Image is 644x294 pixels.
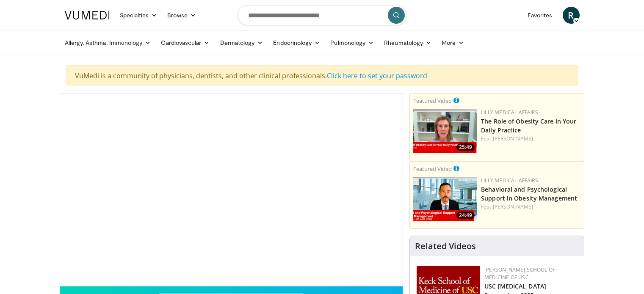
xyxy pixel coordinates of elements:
a: 25:49 [413,109,477,153]
small: Featured Video [413,97,452,104]
h4: Related Videos [415,241,476,251]
a: Behavioral and Psychological Support in Obesity Management [481,185,577,202]
img: e1208b6b-349f-4914-9dd7-f97803bdbf1d.png.150x105_q85_crop-smart_upscale.png [413,109,477,153]
a: [PERSON_NAME] School of Medicine of USC [484,266,555,281]
a: Rheumatology [379,34,437,51]
a: Dermatology [215,34,268,51]
a: [PERSON_NAME] [493,203,533,210]
a: R [563,7,580,24]
a: More [437,34,469,51]
a: Pulmonology [325,34,379,51]
a: 24:49 [413,177,477,221]
img: ba3304f6-7838-4e41-9c0f-2e31ebde6754.png.150x105_q85_crop-smart_upscale.png [413,177,477,221]
span: 25:49 [456,143,475,151]
a: [PERSON_NAME] [493,135,533,142]
a: The Role of Obesity Care in Your Daily Practice [481,117,576,134]
input: Search topics, interventions [238,5,407,25]
a: Click here to set your password [327,71,427,80]
div: Feat. [481,135,580,143]
a: Allergy, Asthma, Immunology [60,34,156,51]
div: Feat. [481,203,580,211]
a: Lilly Medical Affairs [481,177,538,184]
div: VuMedi is a community of physicians, dentists, and other clinical professionals. [66,65,578,86]
span: 24:49 [456,212,475,219]
a: Lilly Medical Affairs [481,109,538,116]
a: Browse [162,7,201,24]
a: Cardiovascular [156,34,215,51]
a: Favorites [522,7,558,24]
small: Featured Video [413,165,452,173]
img: VuMedi Logo [65,11,110,19]
a: Specialties [115,7,163,24]
a: Endocrinology [268,34,325,51]
video-js: Video Player [60,93,403,286]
